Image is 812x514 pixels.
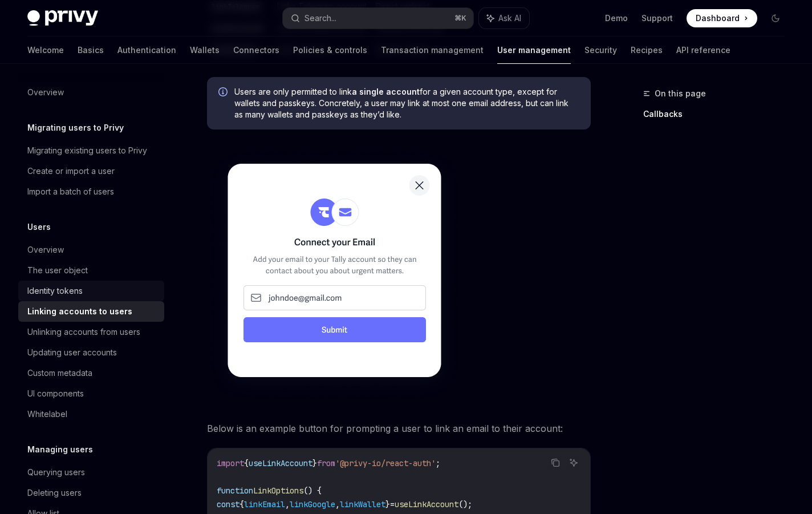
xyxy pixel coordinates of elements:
span: } [385,499,390,509]
div: Migrating existing users to Privy [27,144,147,157]
a: Policies & controls [293,37,367,64]
a: Callbacks [643,105,794,123]
span: { [239,499,244,509]
a: Unlinking accounts from users [18,322,164,342]
a: Demo [605,13,628,24]
a: Transaction management [381,37,484,64]
a: Authentication [117,37,176,64]
a: Migrating existing users to Privy [18,140,164,161]
a: Basics [78,37,104,64]
div: Updating user accounts [27,346,117,359]
span: () { [303,485,322,496]
div: Import a batch of users [27,185,114,199]
div: The user object [27,264,88,277]
span: ⌘ K [454,14,466,23]
div: Querying users [27,466,85,479]
span: from [317,458,335,468]
h5: Migrating users to Privy [27,121,124,135]
svg: Info [218,87,230,99]
a: Security [584,37,617,64]
a: Linking accounts to users [18,301,164,322]
div: Overview [27,243,64,257]
a: API reference [676,37,730,64]
span: , [285,499,290,509]
a: Support [642,13,673,24]
span: } [312,458,317,468]
button: Search...⌘K [283,8,473,29]
button: Copy the contents from the code block [548,455,563,470]
h5: Users [27,220,51,234]
span: linkGoogle [290,499,335,509]
button: Ask AI [479,8,529,29]
div: Create or import a user [27,164,115,178]
span: '@privy-io/react-auth' [335,458,436,468]
span: function [217,485,253,496]
h5: Managing users [27,443,93,456]
div: Custom metadata [27,366,92,380]
span: Ask AI [498,13,521,24]
span: useLinkAccount [395,499,458,509]
div: Identity tokens [27,284,83,298]
a: User management [497,37,571,64]
a: Wallets [190,37,220,64]
span: useLinkAccount [249,458,312,468]
span: Users are only permitted to link for a given account type, except for wallets and passkeys. Concr... [234,86,579,120]
a: Recipes [631,37,663,64]
button: Ask AI [566,455,581,470]
div: Linking accounts to users [27,305,132,318]
span: const [217,499,239,509]
a: Deleting users [18,483,164,503]
span: import [217,458,244,468]
a: Dashboard [687,9,757,27]
a: Connectors [233,37,279,64]
span: = [390,499,395,509]
div: Overview [27,86,64,99]
button: Toggle dark mode [766,9,785,27]
div: Unlinking accounts from users [27,325,140,339]
a: Welcome [27,37,64,64]
span: linkWallet [340,499,385,509]
img: Sample prompt to link a user's email after they have logged in [207,148,462,402]
span: { [244,458,249,468]
strong: a single account [352,87,420,96]
a: Overview [18,240,164,260]
span: LinkOptions [253,485,303,496]
a: Create or import a user [18,161,164,181]
img: dark logo [27,10,98,26]
span: Below is an example button for prompting a user to link an email to their account: [207,420,591,436]
a: UI components [18,383,164,404]
div: Deleting users [27,486,82,500]
a: Updating user accounts [18,342,164,363]
span: On this page [655,87,706,100]
span: linkEmail [244,499,285,509]
a: Overview [18,82,164,103]
a: Import a batch of users [18,181,164,202]
a: Custom metadata [18,363,164,383]
div: Whitelabel [27,407,67,421]
div: UI components [27,387,84,400]
span: (); [458,499,472,509]
span: , [335,499,340,509]
a: Querying users [18,462,164,483]
a: Identity tokens [18,281,164,301]
span: Dashboard [696,13,740,24]
a: Whitelabel [18,404,164,424]
div: Search... [304,11,336,25]
a: The user object [18,260,164,281]
span: ; [436,458,440,468]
